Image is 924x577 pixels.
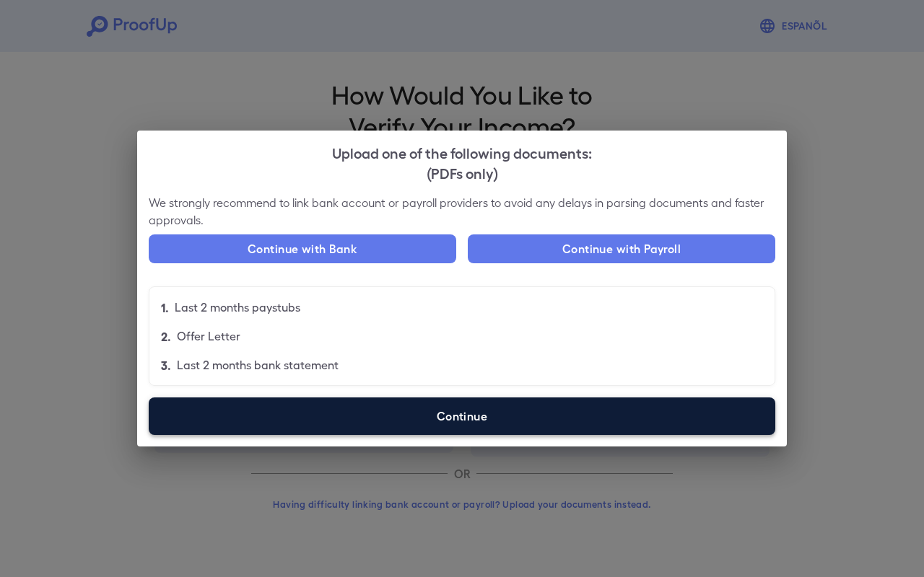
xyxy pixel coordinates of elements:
[468,234,775,263] button: Continue with Payroll
[149,194,775,229] p: We strongly recommend to link bank account or payroll providers to avoid any delays in parsing do...
[149,162,775,182] div: (PDFs only)
[161,356,171,374] p: 3.
[177,356,339,374] p: Last 2 months bank statement
[175,299,300,316] p: Last 2 months paystubs
[137,131,787,194] h2: Upload one of the following documents:
[177,327,240,345] p: Offer Letter
[149,397,775,435] label: Continue
[161,299,169,316] p: 1.
[161,327,171,345] p: 2.
[149,234,456,263] button: Continue with Bank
